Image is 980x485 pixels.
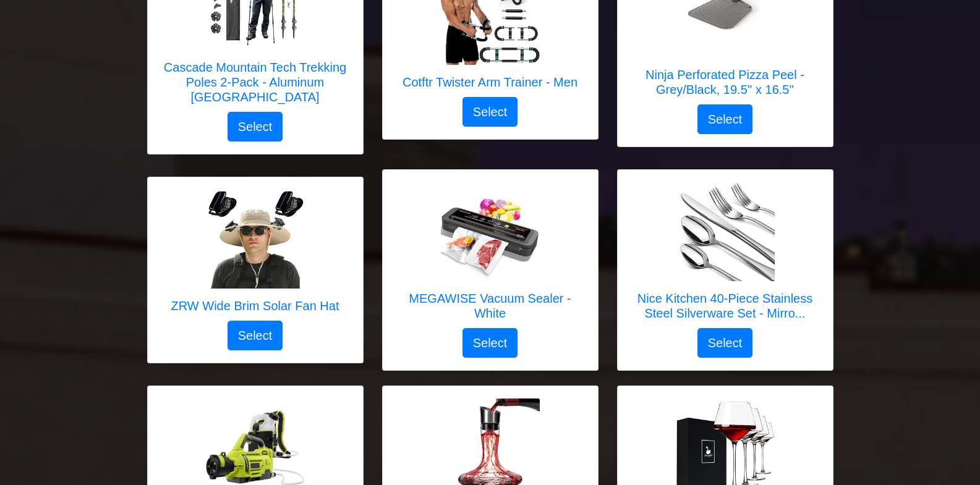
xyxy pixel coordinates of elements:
[676,182,775,281] img: Nice Kitchen 40-Piece Stainless Steel Silverware Set - Mirror Polished
[697,104,753,134] button: Select
[441,182,540,281] img: MEGAWISE Vacuum Sealer - White
[630,67,820,97] h5: Ninja Perforated Pizza Peel - Grey/Black, 19.5'' x 16.5''
[228,321,283,350] button: Select
[228,112,283,141] button: Select
[160,60,351,104] h5: Cascade Mountain Tech Trekking Poles 2-Pack - Aluminum [GEOGRAPHIC_DATA]
[171,298,339,313] h5: ZRW Wide Brim Solar Fan Hat
[206,190,305,289] img: ZRW Wide Brim Solar Fan Hat
[697,328,753,358] button: Select
[462,97,518,127] button: Select
[403,75,577,90] h5: Cotftr Twister Arm Trainer - Men
[462,328,518,358] button: Select
[171,190,339,321] a: ZRW Wide Brim Solar Fan Hat ZRW Wide Brim Solar Fan Hat
[395,182,586,328] a: MEGAWISE Vacuum Sealer - White MEGAWISE Vacuum Sealer - White
[395,291,586,321] h5: MEGAWISE Vacuum Sealer - White
[630,291,820,321] h5: Nice Kitchen 40-Piece Stainless Steel Silverware Set - Mirro...
[630,182,820,328] a: Nice Kitchen 40-Piece Stainless Steel Silverware Set - Mirror Polished Nice Kitchen 40-Piece Stai...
